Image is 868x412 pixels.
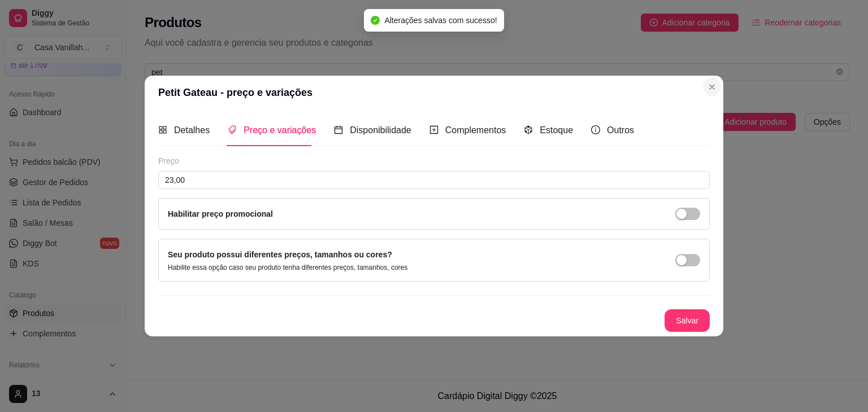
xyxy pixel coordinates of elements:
[350,125,411,135] span: Disponibilidade
[158,171,710,189] input: Ex.: R$12,99
[384,16,497,25] span: Alterações salvas com sucesso!
[228,125,237,134] span: tags
[158,155,710,166] div: Preço
[445,125,506,135] span: Complementos
[665,309,710,332] button: Salvar
[174,125,210,135] span: Detalhes
[703,78,721,96] button: Close
[371,16,380,25] span: check-circle
[429,125,439,134] span: plus-square
[607,125,634,135] span: Outros
[334,125,343,134] span: calendar
[168,250,392,259] label: Seu produto possui diferentes preços, tamanhos ou cores?
[540,125,573,135] span: Estoque
[168,263,407,272] p: Habilite essa opção caso seu produto tenha diferentes preços, tamanhos, cores
[158,125,167,134] span: appstore
[145,76,723,109] header: Petit Gateau - preço e variações
[591,125,600,134] span: info-circle
[168,209,273,218] label: Habilitar preço promocional
[244,125,316,135] span: Preço e variações
[524,125,533,134] span: code-sandbox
